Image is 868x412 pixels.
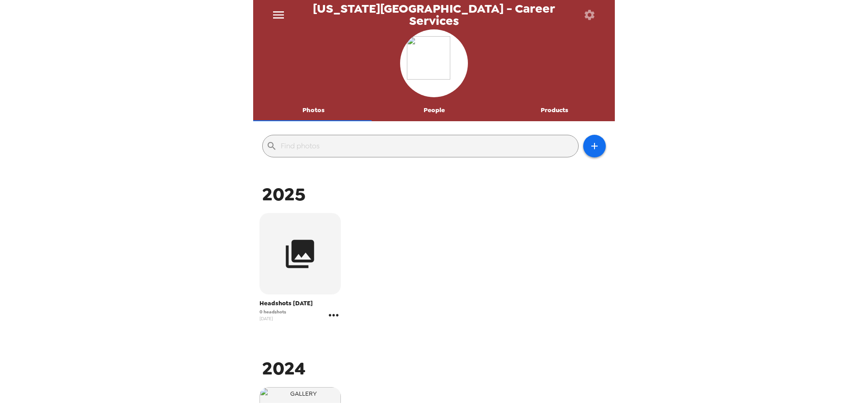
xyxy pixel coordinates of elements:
span: 2025 [262,182,306,206]
input: Find photos [281,139,575,153]
button: Photos [253,99,374,121]
span: 0 headshots [259,308,286,315]
img: org logo [407,36,461,90]
span: [DATE] [259,315,286,322]
button: Products [494,99,615,121]
span: [US_STATE][GEOGRAPHIC_DATA] - Career Services [293,3,575,27]
button: gallery menu [326,308,341,322]
span: 2024 [262,356,306,380]
span: Headshots [DATE] [259,299,341,308]
button: People [374,99,495,121]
